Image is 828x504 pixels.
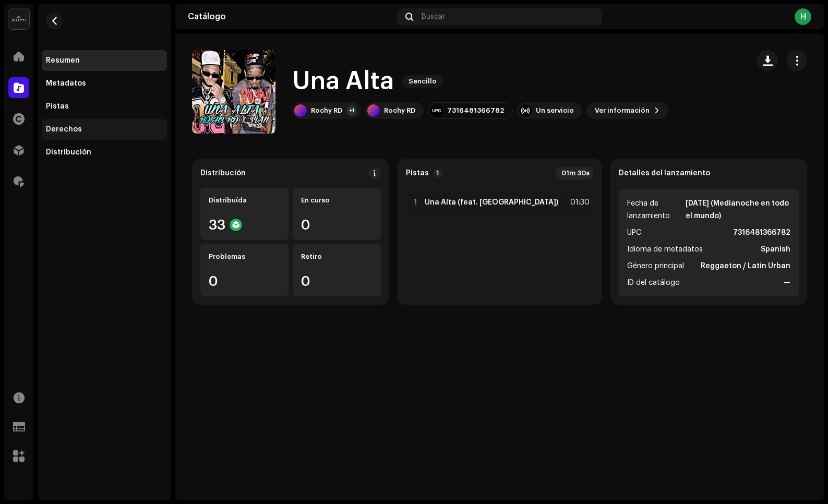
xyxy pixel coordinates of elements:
[433,169,442,178] p-badge: 1
[42,142,167,163] re-m-nav-item: Distribución
[311,106,342,115] div: Rochy RD
[784,277,790,289] strong: —
[406,169,429,177] strong: Pistas
[46,148,91,157] div: Distribución
[346,105,357,116] div: +1
[701,260,790,272] strong: Reggaeton / Latin Urban
[586,102,668,119] button: Ver información
[46,56,80,65] div: Resumen
[627,197,684,222] span: Fecha de lanzamiento
[555,167,594,179] div: 01m 30s
[209,196,280,205] div: Distribuída
[42,50,167,71] re-m-nav-item: Resumen
[42,73,167,94] re-m-nav-item: Metadatos
[384,106,415,115] div: Rochy RD
[627,226,641,239] span: UPC
[567,196,590,209] div: 01:30
[42,96,167,117] re-m-nav-item: Pistas
[627,260,684,272] span: Género principal
[619,169,710,177] strong: Detalles del lanzamiento
[795,8,811,25] div: H
[46,102,69,111] div: Pistas
[761,243,790,256] strong: Spanish
[425,198,558,207] strong: Una Alta (feat. [GEOGRAPHIC_DATA])
[422,13,445,21] span: Buscar
[301,196,373,205] div: En curso
[42,119,167,140] re-m-nav-item: Derechos
[301,253,373,261] div: Retiro
[188,13,393,21] div: Catálogo
[536,106,574,115] div: Un servicio
[686,197,790,222] strong: [DATE] (Medianoche en todo el mundo)
[627,243,703,256] span: Idioma de metadatos
[447,106,504,115] div: 7316481366782
[627,277,680,289] span: ID del catálogo
[402,75,443,88] span: Sencillo
[46,79,86,88] div: Metadatos
[209,253,280,261] div: Problemas
[292,65,394,98] h1: Una Alta
[200,169,246,177] div: Distribución
[8,8,29,29] img: 02a7c2d3-3c89-4098-b12f-2ff2945c95ee
[595,100,650,121] span: Ver información
[733,226,790,239] strong: 7316481366782
[46,125,82,134] div: Derechos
